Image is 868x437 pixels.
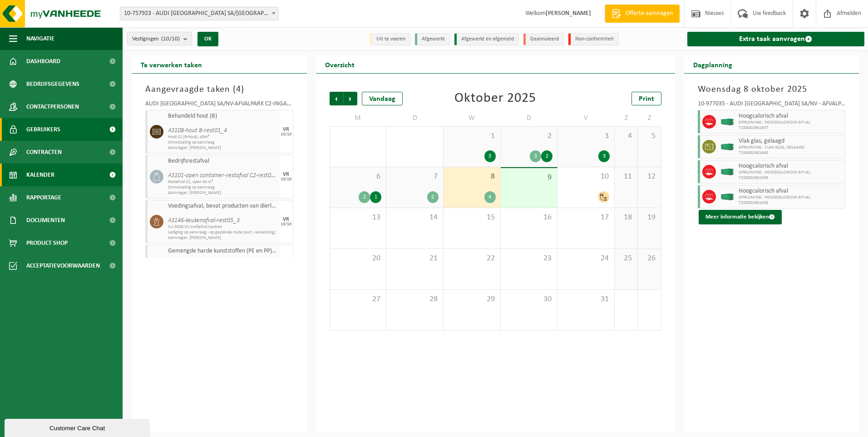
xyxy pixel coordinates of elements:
[344,92,357,105] span: Volgende
[145,83,293,96] h3: Aangevraagde taken ( )
[642,213,656,223] span: 19
[127,32,192,45] button: Vestigingen(10/10)
[562,131,610,141] span: 3
[568,33,619,45] li: Non-conformiteit
[562,253,610,263] span: 24
[631,92,661,105] a: Print
[26,27,54,50] span: Navigatie
[739,175,843,181] span: T250002961639
[391,294,439,304] span: 28
[145,101,293,110] div: AUDI [GEOGRAPHIC_DATA] SA/NV-AFVALPARK C2-INGANG 1
[598,150,610,162] div: 3
[5,417,152,437] iframe: chat widget
[335,172,382,182] span: 6
[281,222,291,227] div: 10/10
[168,248,277,255] span: Gemengde harde kunststoffen (PE en PP), recycleerbaar (industrieel)
[427,191,439,203] div: 2
[316,55,364,73] h2: Overzicht
[26,73,79,95] span: Bedrijfsgegevens
[362,92,403,105] div: Vandaag
[739,200,843,206] span: T250002961638
[720,144,734,150] img: HK-XC-40-GN-00
[26,95,79,118] span: Contactpersonen
[359,191,370,203] div: 2
[739,145,843,150] span: OPRUIMING : VLAK GLAS, GELAAGD
[739,188,843,195] span: Hoogcalorisch afval
[335,213,382,223] span: 13
[283,127,289,132] div: VR
[501,110,558,126] td: D
[615,110,638,126] td: Z
[168,113,277,120] span: Behandeld hout (B)
[619,131,633,141] span: 4
[454,33,519,45] li: Afgewerkt en afgemeld
[168,172,281,179] i: AS101-open container-restafval C2-rest05_4
[26,141,62,164] span: Contracten
[448,253,496,263] span: 22
[26,209,65,232] span: Documenten
[448,294,496,304] span: 29
[120,7,279,20] span: 10-757923 - AUDI BRUSSELS SA/NV - VORST
[330,110,387,126] td: M
[505,173,553,183] span: 9
[168,235,277,241] span: Aanvrager: [PERSON_NAME]
[623,9,675,18] span: Offerte aanvragen
[168,203,277,210] span: Voedingsafval, bevat producten van dierlijke oorsprong, onverpakt, categorie 3
[281,132,291,137] div: 10/10
[168,179,277,185] span: Restafval C2, open 40 m³
[562,294,610,304] span: 31
[168,217,240,224] i: AS146-keukenafval-rest05_3
[484,191,496,203] div: 4
[26,164,54,186] span: Kalender
[687,32,865,46] a: Extra taak aanvragen
[541,150,552,162] div: 2
[236,85,241,94] span: 4
[26,118,60,141] span: Gebruikers
[335,294,382,304] span: 27
[739,120,843,125] span: OPRUIMING : HOOGCALORISCH AFVAL
[739,113,843,120] span: Hoogcalorisch afval
[698,101,846,110] div: 10-977035 - AUDI [GEOGRAPHIC_DATA] SA/NV - AFVALPARK AP – OPRUIMING EOP - VORST
[444,110,501,126] td: W
[484,150,496,162] div: 3
[283,172,289,177] div: VR
[370,191,381,203] div: 1
[281,177,291,182] div: 10/10
[197,32,218,46] button: OK
[739,163,843,170] span: Hoogcalorisch afval
[505,213,553,223] span: 16
[562,172,610,182] span: 10
[168,185,277,190] span: Omwisseling op aanvraag
[642,172,656,182] span: 12
[720,119,734,125] img: HK-XC-40-GN-00
[168,158,277,165] span: Bedrijfsrestafval
[448,172,496,182] span: 8
[168,127,227,134] i: AS108-hout B-rest01_4
[642,253,656,263] span: 26
[168,230,277,235] span: Lediging op aanvraag - op geplande route (excl. verwerking)
[391,213,439,223] span: 14
[684,55,741,73] h2: Dagplanning
[699,210,782,224] button: Meer informatie bekijken
[26,254,100,277] span: Acceptatievoorwaarden
[720,169,734,175] img: HK-XC-40-GN-00
[546,10,591,17] strong: [PERSON_NAME]
[562,213,610,223] span: 17
[530,150,541,162] div: 3
[161,36,180,42] count: (10/10)
[698,83,846,96] h3: Woensdag 8 oktober 2025
[739,170,843,175] span: OPRUIMING : HOOGCALORISCH AFVAL
[26,186,61,209] span: Rapportage
[391,172,439,182] span: 7
[168,145,277,151] span: Aanvrager: [PERSON_NAME]
[391,253,439,263] span: 21
[619,253,633,263] span: 25
[168,190,277,196] span: Aanvrager: [PERSON_NAME]
[619,213,633,223] span: 18
[120,7,278,20] span: 10-757923 - AUDI BRUSSELS SA/NV - VORST
[523,33,564,45] li: Geannuleerd
[505,253,553,263] span: 23
[639,95,654,103] span: Print
[415,33,450,45] li: Afgewerkt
